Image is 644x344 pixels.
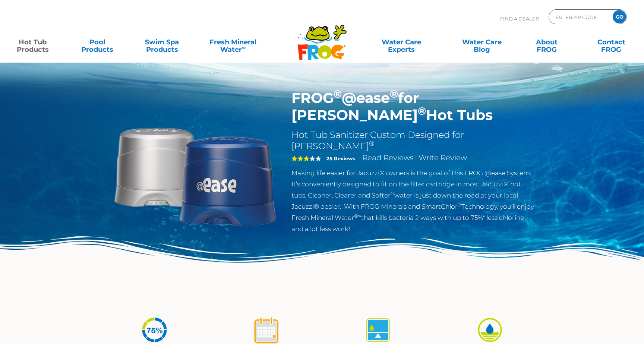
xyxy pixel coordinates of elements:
img: icon-atease-self-regulates [364,316,392,344]
strong: 25 Reviews [326,155,355,161]
a: PoolProducts [72,35,123,50]
span: | [415,155,417,162]
a: ContactFROG [586,35,637,50]
span: 3 [291,155,309,161]
a: Read Reviews [362,153,414,162]
h2: Hot Tub Sanitizer Custom Designed for [PERSON_NAME] [291,129,535,152]
sup: ∞ [242,44,246,50]
a: Water CareBlog [457,35,507,50]
sup: ® [391,191,394,196]
img: Sundance-cartridges-2.png [110,89,280,260]
sup: ®∞ [354,213,361,219]
sup: ® [390,87,398,100]
sup: ® [458,202,461,208]
img: icon-atease-shock-once [252,316,280,344]
a: Write Review [419,153,467,162]
img: icon-atease-75percent-less [141,316,168,344]
a: Hot TubProducts [7,35,58,50]
img: icon-atease-easy-on [476,316,504,344]
sup: ® [334,87,342,100]
img: Frog Products Logo [293,15,351,60]
p: Find A Dealer [500,9,539,28]
sup: ® [369,139,375,148]
input: GO [613,10,626,23]
sup: ® [418,104,426,117]
a: Swim SpaProducts [137,35,187,50]
a: Fresh MineralWater∞ [202,35,265,50]
a: AboutFROG [521,35,572,50]
p: Making life easier for Jacuzzi® owners is the goal of this FROG @ease System. It’s conveniently d... [291,167,535,234]
a: Water CareExperts [361,35,442,50]
h1: FROG @ease for [PERSON_NAME] Hot Tubs [291,89,535,124]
